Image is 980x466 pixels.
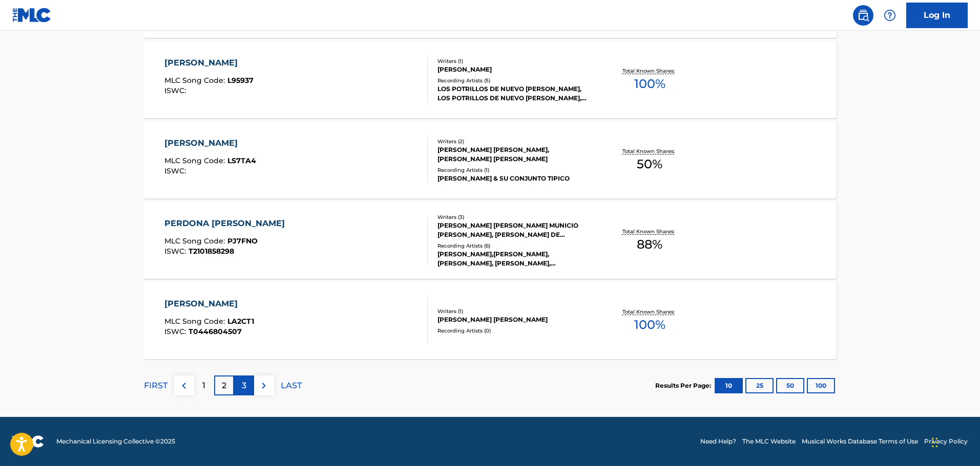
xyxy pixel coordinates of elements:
[164,217,290,230] div: PERDONA [PERSON_NAME]
[622,67,677,75] p: Total Known Shares:
[802,437,918,446] a: Musical Works Database Terms of Use
[164,86,189,95] span: ISWC :
[880,5,900,26] div: Help
[634,75,665,93] span: 100 %
[715,378,743,393] button: 10
[56,437,175,446] span: Mechanical Licensing Collective © 2025
[437,145,592,164] div: [PERSON_NAME] [PERSON_NAME], [PERSON_NAME] [PERSON_NAME]
[164,166,189,175] span: ISWC :
[437,57,592,65] div: Writers ( 1 )
[258,380,270,392] img: right
[222,380,226,392] p: 2
[437,174,592,183] div: [PERSON_NAME] & SU CONJUNTO TIPICO
[189,247,234,256] span: T2101858298
[164,317,227,326] span: MLC Song Code :
[437,84,592,103] div: LOS POTRILLOS DE NUEVO [PERSON_NAME], LOS POTRILLOS DE NUEVO [PERSON_NAME], LOS POTRILLOS DE NUEV...
[242,380,246,392] p: 3
[164,236,227,246] span: MLC Song Code :
[932,427,938,458] div: Drag
[745,378,774,393] button: 25
[437,315,592,324] div: [PERSON_NAME] [PERSON_NAME]
[622,308,677,316] p: Total Known Shares:
[144,380,168,392] p: FIRST
[437,166,592,174] div: Recording Artists ( 1 )
[634,316,665,334] span: 100 %
[853,5,873,26] a: Public Search
[202,380,205,392] p: 1
[622,228,677,235] p: Total Known Shares:
[437,77,592,84] div: Recording Artists ( 5 )
[776,378,804,393] button: 50
[144,41,837,118] a: [PERSON_NAME]MLC Song Code:L95937ISWC:Writers (1)[PERSON_NAME]Recording Artists (5)LOS POTRILLOS ...
[144,202,837,279] a: PERDONA [PERSON_NAME]MLC Song Code:PJ7FNOISWC:T2101858298Writers (3)[PERSON_NAME] [PERSON_NAME] M...
[742,437,796,446] a: The MLC Website
[281,380,302,392] p: LAST
[437,327,592,335] div: Recording Artists ( 0 )
[437,242,592,250] div: Recording Artists ( 6 )
[437,250,592,268] div: [PERSON_NAME],[PERSON_NAME], [PERSON_NAME], [PERSON_NAME], [PERSON_NAME];[PERSON_NAME]
[164,247,189,256] span: ISWC :
[807,378,835,393] button: 100
[227,236,258,246] span: PJ7FNO
[924,437,968,446] a: Privacy Policy
[906,3,968,28] a: Log In
[164,137,256,149] div: [PERSON_NAME]
[637,155,662,173] span: 50 %
[144,122,837,198] a: [PERSON_NAME]MLC Song Code:LS7TA4ISWC:Writers (2)[PERSON_NAME] [PERSON_NAME], [PERSON_NAME] [PERS...
[144,282,837,359] a: [PERSON_NAME]MLC Song Code:LA2CT1ISWC:T0446804507Writers (1)[PERSON_NAME] [PERSON_NAME]Recording ...
[164,327,189,336] span: ISWC :
[437,221,592,239] div: [PERSON_NAME] [PERSON_NAME] MUNICIO [PERSON_NAME], [PERSON_NAME] DE [PERSON_NAME]
[857,9,869,21] img: search
[227,156,256,165] span: LS7TA4
[437,213,592,221] div: Writers ( 3 )
[637,235,662,254] span: 88 %
[164,57,254,69] div: [PERSON_NAME]
[189,327,242,336] span: T0446804507
[622,147,677,155] p: Total Known Shares:
[227,317,254,326] span: LA2CT1
[700,437,736,446] a: Need Help?
[929,417,980,466] iframe: Chat Widget
[164,298,254,310] div: [PERSON_NAME]
[12,435,44,448] img: logo
[227,76,254,85] span: L95937
[437,65,592,74] div: [PERSON_NAME]
[12,8,52,23] img: MLC Logo
[164,76,227,85] span: MLC Song Code :
[655,381,714,390] p: Results Per Page:
[884,9,896,21] img: help
[437,307,592,315] div: Writers ( 1 )
[437,138,592,145] div: Writers ( 2 )
[178,380,190,392] img: left
[164,156,227,165] span: MLC Song Code :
